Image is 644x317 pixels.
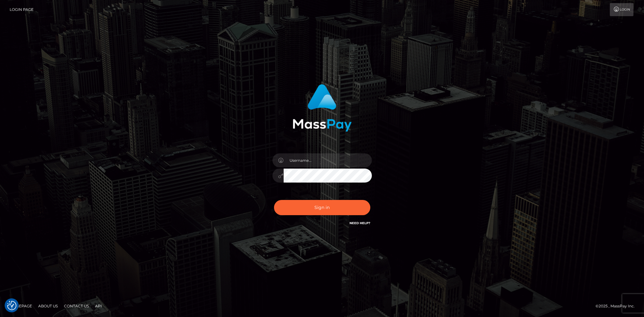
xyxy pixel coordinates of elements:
[274,200,370,215] button: Sign in
[62,301,91,311] a: Contact Us
[7,301,34,311] a: Homepage
[93,301,104,311] a: API
[610,3,633,16] a: Login
[349,221,370,225] a: Need Help?
[293,84,352,132] img: MassPay Login
[7,301,16,310] button: Consent Preferences
[36,301,60,311] a: About Us
[284,153,372,167] input: Username...
[10,3,34,16] a: Login Page
[596,303,639,310] div: © 2025 , MassPay Inc.
[7,301,16,310] img: Revisit consent button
